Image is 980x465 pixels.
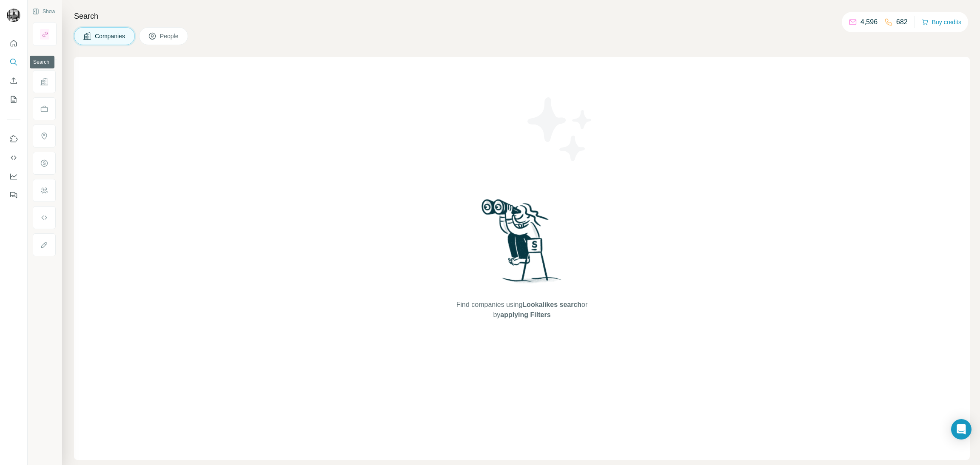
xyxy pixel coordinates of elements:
button: Feedback [7,187,20,203]
img: Avatar [7,9,20,22]
span: Companies [95,32,126,40]
button: Show [26,5,61,18]
p: 682 [896,17,908,27]
button: Use Surfe on LinkedIn [7,131,20,147]
button: My lists [7,92,20,107]
button: Quick start [7,36,20,51]
span: Find companies using or by [454,300,590,320]
h4: Search [74,10,970,22]
button: Enrich CSV [7,73,20,88]
button: Search [7,54,20,70]
button: Dashboard [7,169,20,184]
span: People [160,32,179,40]
button: Buy credits [922,16,961,28]
div: Open Intercom Messenger [951,419,971,439]
button: Use Surfe API [7,150,20,165]
img: Surfe Illustration - Stars [522,91,598,167]
span: applying Filters [500,311,550,318]
img: Surfe Illustration - Woman searching with binoculars [478,197,566,292]
p: 4,596 [860,17,877,27]
span: Lookalikes search [522,301,581,308]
